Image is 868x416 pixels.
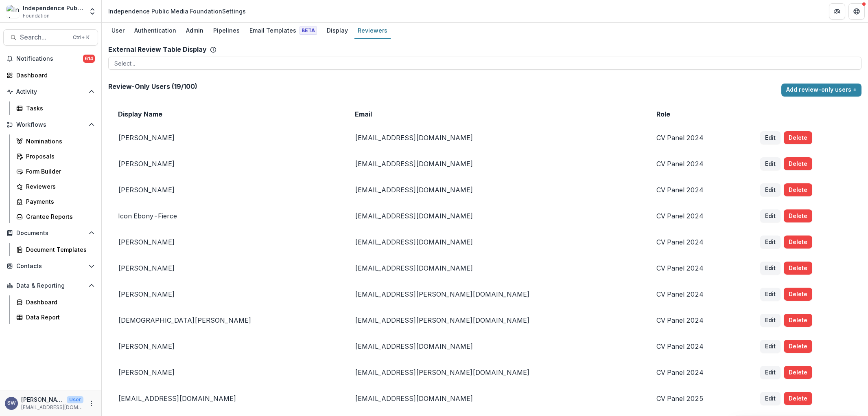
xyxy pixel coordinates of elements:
button: Delete [784,236,812,249]
button: Delete [784,157,812,170]
p: [EMAIL_ADDRESS][DOMAIN_NAME] [355,212,637,220]
button: Delete [784,288,812,301]
p: CV Panel 2024 [656,290,741,298]
button: Open entity switcher [87,3,98,20]
p: CV Panel 2024 [656,368,741,376]
button: Delete [784,366,812,379]
p: CV Panel 2024 [656,160,741,168]
span: Documents [16,230,85,237]
span: Workflows [16,121,85,128]
p: [EMAIL_ADDRESS][PERSON_NAME][DOMAIN_NAME] [355,368,637,376]
button: Edit [760,236,781,249]
button: Delete [784,183,812,196]
button: Edit [760,183,781,196]
p: [EMAIL_ADDRESS][DOMAIN_NAME] [355,186,637,194]
p: CV Panel 2024 [656,316,741,324]
p: [EMAIL_ADDRESS][DOMAIN_NAME] [118,394,335,403]
button: Edit [760,157,781,170]
div: User [108,24,128,36]
button: Partners [829,3,845,20]
button: Open Documents [3,227,98,240]
a: Authentication [131,23,179,39]
p: [PERSON_NAME] [118,186,335,194]
a: Proposals [13,150,98,163]
p: [EMAIL_ADDRESS][DOMAIN_NAME] [21,404,83,411]
div: Display [324,24,351,36]
button: Delete [784,314,812,327]
button: Edit [760,262,781,275]
p: [PERSON_NAME] [118,290,335,298]
button: Edit [760,340,781,353]
a: Document Templates [13,243,98,256]
div: Dashboard [26,298,92,306]
button: Edit [760,131,781,144]
button: Delete [784,131,812,144]
span: 614 [83,55,95,63]
span: Beta [300,26,317,35]
p: [PERSON_NAME] [21,395,63,404]
span: Data & Reporting [16,282,85,289]
a: Nominations [13,134,98,148]
p: CV Panel 2024 [656,212,741,220]
p: [PERSON_NAME] [118,134,335,142]
p: [EMAIL_ADDRESS][PERSON_NAME][DOMAIN_NAME] [355,316,637,324]
span: Foundation [23,12,50,20]
div: Grantee Reports [26,212,92,221]
p: User [67,396,83,403]
div: Admin [183,24,207,36]
p: [PERSON_NAME] [118,160,335,168]
a: Dashboard [3,68,98,82]
p: [EMAIL_ADDRESS][DOMAIN_NAME] [355,134,637,142]
p: [EMAIL_ADDRESS][DOMAIN_NAME] [355,394,637,403]
a: Data Report [13,310,98,324]
button: Notifications614 [3,52,98,65]
div: Independence Public Media Foundation Settings [108,7,246,15]
p: [PERSON_NAME] [118,342,335,350]
p: [DEMOGRAPHIC_DATA][PERSON_NAME] [118,316,335,324]
td: Display Name [108,103,345,125]
a: Reviewers [13,180,98,193]
div: Nominations [26,137,92,145]
div: Pipelines [210,24,243,36]
button: Open Activity [3,85,98,98]
p: [EMAIL_ADDRESS][DOMAIN_NAME] [355,264,637,272]
p: CV Panel 2024 [656,264,741,272]
button: Open Workflows [3,118,98,131]
p: [EMAIL_ADDRESS][DOMAIN_NAME] [355,238,637,246]
button: More [87,398,96,408]
div: Sherella Williams [7,401,16,406]
button: Edit [760,314,781,327]
div: Tasks [26,104,92,112]
button: Open Contacts [3,260,98,273]
a: User [108,23,128,39]
div: Document Templates [26,245,92,254]
div: Ctrl + K [71,33,91,42]
span: Notifications [16,55,83,62]
a: Reviewers [354,23,391,39]
p: [EMAIL_ADDRESS][PERSON_NAME][DOMAIN_NAME] [355,290,637,298]
button: Edit [760,209,781,222]
button: Edit [760,288,781,301]
button: Open Data & Reporting [3,279,98,292]
a: Tasks [13,101,98,115]
a: Pipelines [210,23,243,39]
p: CV Panel 2025 [656,394,741,403]
div: Proposals [26,152,92,161]
div: Payments [26,197,92,206]
p: CV Panel 2024 [656,342,741,350]
button: Delete [784,209,812,222]
div: Data Report [26,313,92,321]
button: Delete [784,262,812,275]
button: Search... [3,29,98,46]
button: Edit [760,366,781,379]
button: Delete [784,392,812,405]
p: CV Panel 2024 [656,238,741,246]
div: Form Builder [26,167,92,176]
div: Dashboard [16,71,92,79]
div: Reviewers [26,182,92,191]
p: [PERSON_NAME] [118,238,335,246]
div: Independence Public Media Foundation [23,4,83,12]
img: Independence Public Media Foundation [7,5,20,18]
p: [EMAIL_ADDRESS][DOMAIN_NAME] [355,342,637,350]
div: Reviewers [354,24,391,36]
